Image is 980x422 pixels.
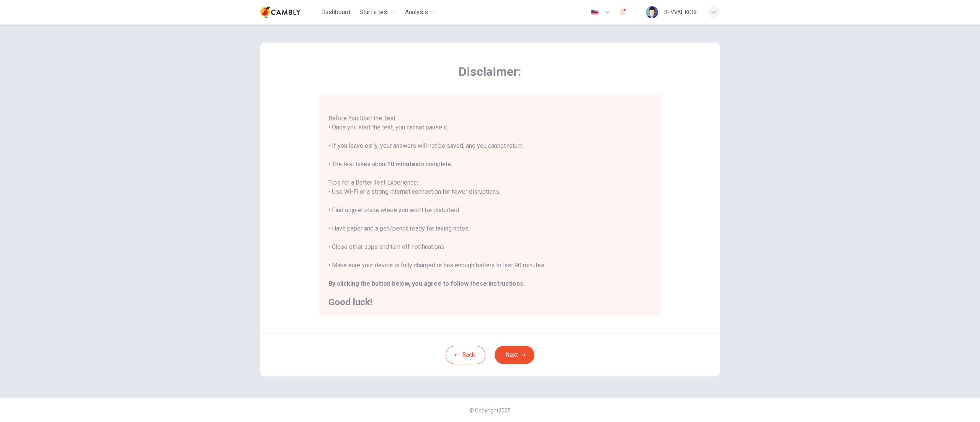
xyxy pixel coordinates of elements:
[469,407,511,414] span: © Copyright 2025
[319,64,661,79] span: Disclaimer:
[260,5,318,20] a: Cambly logo
[664,8,698,17] div: SEVVAL KOSE
[446,346,485,364] button: Back
[402,5,438,19] button: Analysis
[328,114,397,122] u: Before You Start the Test:
[359,8,389,17] span: Start a test
[260,5,301,20] img: Cambly logo
[590,10,599,15] img: en
[328,95,652,307] div: You are about to start a . • Once you start the test, you cannot pause it. • If you leave early, ...
[318,5,353,19] button: Dashboard
[405,8,428,17] span: Analysis
[328,179,418,186] u: Tips for a Better Test Experience:
[646,6,658,18] img: Profile picture
[495,346,534,364] button: Next
[356,5,399,19] button: Start a test
[328,298,652,307] h2: Good luck!
[387,160,419,168] b: 10 minutes
[328,280,525,287] b: By clicking the button below, you agree to follow these instructions.
[321,8,350,17] span: Dashboard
